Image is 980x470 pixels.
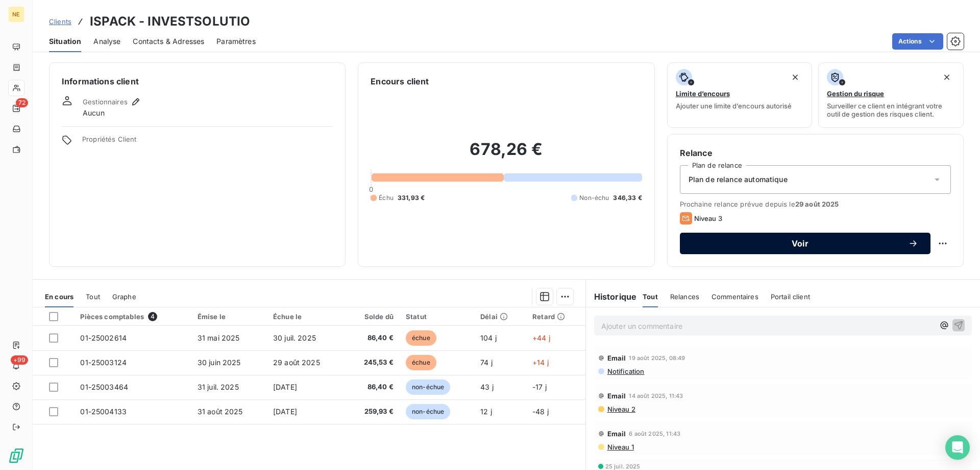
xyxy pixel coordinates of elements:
[613,193,642,203] span: 346,33 €
[80,333,127,342] span: 01-25002614
[49,16,71,27] a: Clients
[480,407,492,416] span: 12 j
[532,358,549,367] span: +14 j
[676,102,792,110] span: Ajouter une limite d’encours autorisé
[369,185,373,193] span: 0
[49,36,81,47] span: Situation
[629,393,683,399] span: 14 août 2025, 11:43
[273,312,338,321] div: Échue le
[45,293,73,301] span: En cours
[818,62,964,128] button: Gestion du risqueSurveiller ce client en intégrant votre outil de gestion des risques client.
[480,383,494,391] span: 43 j
[680,233,930,254] button: Voir
[83,108,105,118] span: Aucun
[606,367,645,375] span: Notification
[827,89,884,98] span: Gestion du risque
[198,407,243,416] span: 31 août 2025
[216,36,256,47] span: Paramètres
[398,193,425,203] span: 331,93 €
[80,383,128,391] span: 01-25003464
[643,293,658,301] span: Tout
[605,463,641,469] span: 25 juil. 2025
[667,62,813,128] button: Limite d’encoursAjouter une limite d’encours autorisé
[607,354,626,362] span: Email
[712,293,758,301] span: Commentaires
[680,200,951,208] span: Prochaine relance prévue depuis le
[606,443,634,451] span: Niveau 1
[198,333,240,342] span: 31 mai 2025
[406,379,450,395] span: non-échue
[148,312,157,321] span: 4
[198,312,261,321] div: Émise le
[371,75,429,87] h6: Encours client
[795,200,839,208] span: 29 août 2025
[607,430,626,438] span: Email
[689,174,788,185] span: Plan de relance automatique
[579,193,609,203] span: Non-échu
[273,333,316,342] span: 30 juil. 2025
[406,312,468,321] div: Statut
[406,355,436,370] span: échue
[82,135,333,149] span: Propriétés Client
[606,405,635,413] span: Niveau 2
[11,355,28,365] span: +99
[694,214,722,222] span: Niveau 3
[771,293,810,301] span: Portail client
[273,407,297,416] span: [DATE]
[480,333,497,342] span: 104 j
[480,312,520,321] div: Délai
[198,358,241,367] span: 30 juin 2025
[351,382,394,392] span: 86,40 €
[945,435,970,460] div: Open Intercom Messenger
[480,358,493,367] span: 74 j
[406,330,436,346] span: échue
[692,239,908,248] span: Voir
[629,355,685,361] span: 19 août 2025, 08:49
[90,12,250,31] h3: ISPACK - INVESTSOLUTIO
[351,312,394,321] div: Solde dû
[49,17,71,26] span: Clients
[371,139,642,170] h2: 678,26 €
[62,75,333,87] h6: Informations client
[532,407,549,416] span: -48 j
[827,102,955,118] span: Surveiller ce client en intégrant votre outil de gestion des risques client.
[86,293,100,301] span: Tout
[80,407,127,416] span: 01-25004133
[607,392,626,400] span: Email
[8,6,24,23] div: NE
[273,358,320,367] span: 29 août 2025
[83,98,128,106] span: Gestionnaires
[670,293,699,301] span: Relances
[80,312,185,321] div: Pièces comptables
[133,36,204,47] span: Contacts & Adresses
[532,333,550,342] span: +44 j
[351,333,394,343] span: 86,40 €
[351,407,394,417] span: 259,93 €
[379,193,394,203] span: Échu
[16,98,28,107] span: 72
[198,383,239,391] span: 31 juil. 2025
[532,383,547,391] span: -17 j
[8,447,24,464] img: Logo LeanPay
[676,89,730,98] span: Limite d’encours
[80,358,127,367] span: 01-25003124
[532,312,579,321] div: Retard
[892,33,943,50] button: Actions
[93,36,120,47] span: Analyse
[112,293,136,301] span: Graphe
[680,147,951,159] h6: Relance
[273,383,297,391] span: [DATE]
[406,404,450,419] span: non-échue
[629,431,680,437] span: 6 août 2025, 11:43
[586,290,637,303] h6: Historique
[351,357,394,368] span: 245,53 €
